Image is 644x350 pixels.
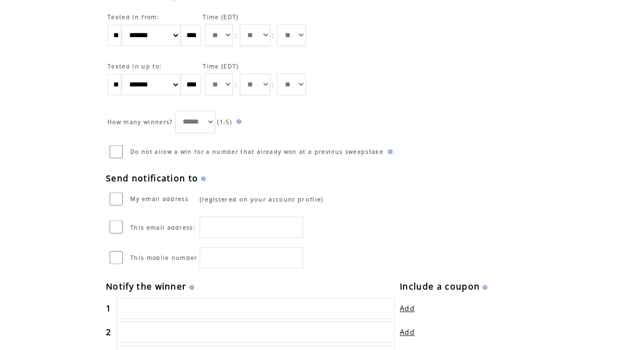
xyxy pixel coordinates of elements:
span: Notify the winner [106,281,187,293]
img: help.gif [480,285,488,290]
span: Texted in from: [108,13,159,21]
img: help.gif [199,177,206,181]
span: Do not allow a win for a number that already won at a previous sweepstake [130,148,383,155]
span: 2 [106,327,111,338]
img: help.gif [386,150,393,154]
a: Add [400,328,415,337]
span: Include a coupon [400,281,480,293]
span: : [273,32,275,39]
img: help.gif [234,119,241,124]
span: (registered on your account profile) [200,195,324,203]
span: Texted in up to: [108,63,162,70]
span: (1-5) [218,118,232,126]
span: Send notification to [106,172,199,184]
span: : [235,32,237,39]
span: How many winners? [108,118,173,126]
span: 1 [106,303,111,314]
span: Time (EDT) [203,13,239,21]
span: This mobile number [130,255,198,262]
span: : [273,81,275,89]
img: help.gif [187,285,194,290]
a: Add [400,304,415,313]
span: My email address [130,195,189,203]
span: This email address: [130,224,195,231]
span: Time (EDT) [203,63,239,70]
span: : [235,81,237,89]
